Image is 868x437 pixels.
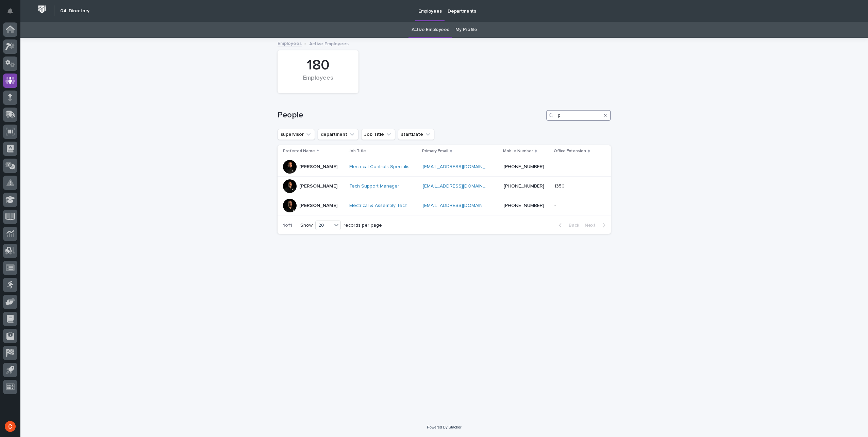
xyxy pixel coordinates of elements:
[3,419,17,434] button: users-avatar
[546,110,611,121] input: Search
[278,129,315,140] button: supervisor
[309,39,349,47] p: Active Employees
[283,147,315,155] p: Preferred Name
[554,201,557,209] p: -
[278,196,611,215] tr: [PERSON_NAME]Electrical & Assembly Tech [EMAIL_ADDRESS][DOMAIN_NAME] [PHONE_NUMBER]--
[582,222,611,228] button: Next
[316,222,332,229] div: 20
[504,203,544,208] a: [PHONE_NUMBER]
[349,203,407,209] a: Electrical & Assembly Tech
[503,147,533,155] p: Mobile Number
[36,3,48,16] img: Workspace Logo
[344,223,382,228] p: records per page
[299,183,337,189] p: [PERSON_NAME]
[349,164,411,170] a: Electrical Controls Specialist
[300,223,313,228] p: Show
[349,147,366,155] p: Job Title
[60,8,89,14] h2: 04. Directory
[349,183,399,189] a: Tech Support Manager
[398,129,434,140] button: startDate
[504,164,544,169] a: [PHONE_NUMBER]
[361,129,395,140] button: Job Title
[318,129,358,140] button: department
[299,203,337,209] p: [PERSON_NAME]
[585,223,600,228] span: Next
[565,223,579,228] span: Back
[423,164,500,169] a: [EMAIL_ADDRESS][DOMAIN_NAME]
[455,22,477,38] a: My Profile
[423,203,500,208] a: [EMAIL_ADDRESS][DOMAIN_NAME]
[422,147,448,155] p: Primary Email
[412,22,449,38] a: Active Employees
[427,425,461,429] a: Powered By Stacker
[289,57,347,74] div: 180
[554,163,557,170] p: -
[278,157,611,177] tr: [PERSON_NAME]Electrical Controls Specialist [EMAIL_ADDRESS][DOMAIN_NAME] [PHONE_NUMBER]--
[289,75,347,89] div: Employees
[278,39,302,47] a: Employees
[299,164,337,170] p: [PERSON_NAME]
[553,222,582,228] button: Back
[278,217,298,234] p: 1 of 1
[278,110,544,120] h1: People
[9,8,17,19] div: Notifications
[554,147,586,155] p: Office Extension
[423,184,500,189] a: [EMAIL_ADDRESS][DOMAIN_NAME]
[278,177,611,196] tr: [PERSON_NAME]Tech Support Manager [EMAIL_ADDRESS][DOMAIN_NAME] [PHONE_NUMBER]13501350
[554,182,566,189] p: 1350
[504,184,544,189] a: [PHONE_NUMBER]
[3,4,17,18] button: Notifications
